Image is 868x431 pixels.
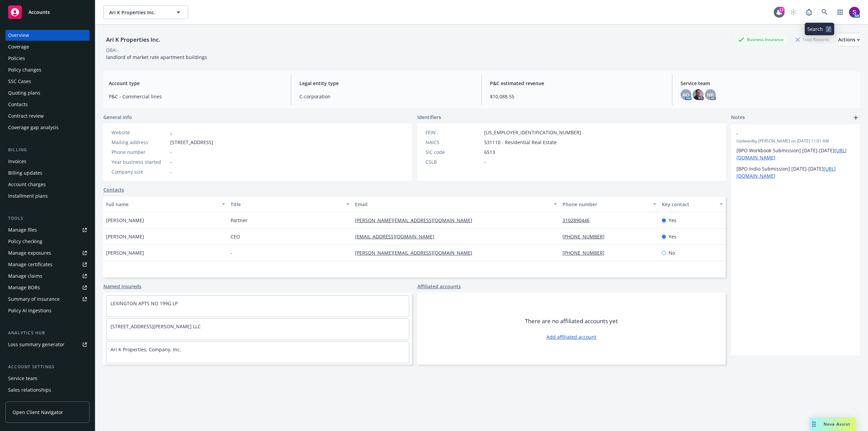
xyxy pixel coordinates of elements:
a: LEXINGTON APTS NO 199G LP [111,300,178,307]
a: Sales relationships [5,385,90,395]
a: Installment plans [5,191,90,201]
div: Manage exposures [8,248,51,258]
span: Ari K Properties Inc. [109,9,168,16]
div: Title [231,201,342,208]
span: Yes [669,233,676,240]
div: Billing [5,146,90,153]
div: Manage certificates [8,259,53,270]
span: AO [683,91,689,98]
div: Email [355,201,550,208]
span: Accounts [28,9,50,15]
span: Notes [731,114,745,122]
a: Ari K Properties, Company, Inc. [111,346,181,353]
div: Tools [5,215,90,222]
span: - [170,149,172,156]
button: Email [352,196,560,212]
div: Manage BORs [8,282,40,293]
span: Yes [669,217,676,224]
div: Loss summary generator [8,339,64,350]
a: Account charges [5,179,90,190]
a: Loss summary generator [5,339,90,350]
div: Key contact [662,201,715,208]
span: Updated by [PERSON_NAME] on [DATE] 11:01 AM [736,138,854,144]
a: SSC Cases [5,76,90,87]
a: Search [818,5,831,19]
div: Drag to move [810,417,818,431]
div: Manage files [8,224,37,235]
span: CEO [231,233,240,240]
span: P&C - Commercial lines [109,93,283,100]
div: Account settings [5,364,90,370]
span: [PERSON_NAME] [106,249,144,256]
span: Nova Assist [824,421,850,427]
a: Overview [5,30,90,41]
span: P&C estimated revenue [490,80,664,87]
a: add [852,114,860,122]
a: Contacts [103,186,124,193]
a: Manage files [5,224,90,235]
div: Sales relationships [8,385,51,395]
a: [PERSON_NAME][EMAIL_ADDRESS][DOMAIN_NAME] [355,250,478,256]
div: Quoting plans [8,87,40,98]
a: [PERSON_NAME][EMAIL_ADDRESS][DOMAIN_NAME] [355,217,478,223]
a: Report a Bug [802,5,816,19]
span: 531110 - Residential Real Estate [484,139,557,146]
div: CSLB [426,158,481,165]
p: [BPO Workbook Submission] [DATE]-[DATE] [736,147,854,161]
a: [PHONE_NUMBER] [563,233,610,240]
span: Identifiers [417,114,441,121]
div: Ari K Properties Inc. [103,35,163,44]
a: [EMAIL_ADDRESS][DOMAIN_NAME] [355,233,440,240]
a: Coverage [5,41,90,52]
div: NAICS [426,139,481,146]
img: photo [849,7,860,18]
a: - [170,129,172,136]
div: Contract review [8,111,44,121]
div: Installment plans [8,191,48,201]
span: - [484,158,486,165]
a: Billing updates [5,168,90,178]
div: Total Rewards [792,35,833,44]
span: Service team [680,80,854,87]
div: Overview [8,30,29,41]
div: Manage claims [8,271,42,281]
span: landlord of market rate apartment buildings [106,54,207,60]
div: SSC Cases [8,76,31,87]
span: - [170,158,172,165]
a: Contacts [5,99,90,110]
div: FEIN [426,129,481,136]
div: Billing updates [8,168,42,178]
span: [PERSON_NAME] [106,217,144,224]
span: NR [707,91,714,98]
a: Summary of insurance [5,294,90,305]
span: Partner [231,217,248,224]
div: Website [112,129,167,136]
button: Title [228,196,352,212]
a: Invoices [5,156,90,167]
span: There are no affiliated accounts yet [525,317,618,325]
span: [STREET_ADDRESS] [170,139,213,146]
span: Account type [109,80,283,87]
a: [STREET_ADDRESS][PERSON_NAME] LLC [111,323,201,330]
div: 17 [778,7,785,13]
button: Nova Assist [810,417,856,431]
a: Manage BORs [5,282,90,293]
div: Invoices [8,156,26,167]
span: [US_EMPLOYER_IDENTIFICATION_NUMBER] [484,129,581,136]
img: photo [693,89,704,100]
a: Policy changes [5,64,90,75]
div: Year business started [112,158,167,165]
a: Start snowing [787,5,800,19]
div: Service team [8,373,37,384]
div: Mailing address [112,139,167,146]
button: Phone number [560,196,659,212]
div: -Updatedby [PERSON_NAME] on [DATE] 11:01 AM[BPO Workbook Submission] [DATE]-[DATE][URL][DOMAIN_NA... [731,124,860,185]
span: - [170,168,172,175]
span: - [231,249,232,256]
a: Named insureds [103,283,141,290]
a: Switch app [833,5,847,19]
p: [BPO Indio Submission] [DATE]-[DATE] [736,165,854,179]
a: Manage claims [5,271,90,281]
div: SIC code [426,149,481,156]
button: Key contact [659,196,726,212]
